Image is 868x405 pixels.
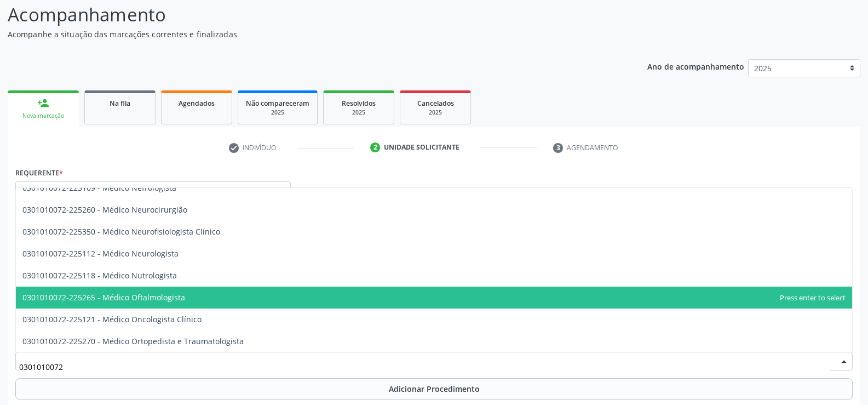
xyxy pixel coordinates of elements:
[19,356,830,378] input: Buscar por procedimento
[179,99,215,108] span: Agendados
[22,292,185,303] span: 0301010072-225265 - Médico Oftalmologista
[246,109,309,117] div: 2025
[389,383,480,395] span: Adicionar Procedimento
[342,99,376,108] span: Resolvidos
[384,142,459,152] div: Unidade solicitante
[15,164,63,181] label: Requerente
[22,248,179,259] span: 0301010072-225112 - Médico Neurologista
[22,204,187,215] span: 0301010072-225260 - Médico Neurocirurgião
[331,109,386,117] div: 2025
[408,109,463,117] div: 2025
[37,97,49,109] div: person_add
[647,59,744,73] p: Ano de acompanhamento
[8,1,605,28] p: Acompanhamento
[15,112,71,120] div: Nova marcação
[417,99,454,108] span: Cancelados
[22,336,244,346] span: 0301010072-225270 - Médico Ortopedista e Traumatologista
[246,99,309,108] span: Não compareceram
[22,314,202,324] span: 0301010072-225121 - Médico Oncologista Clínico
[8,28,605,40] p: Acompanhe a situação das marcações correntes e finalizadas
[22,226,220,237] span: 0301010072-225350 - Médico Neurofisiologista Clínico
[22,270,177,281] span: 0301010072-225118 - Médico Nutrologista
[22,182,176,193] span: 0301010072-225109 - Médico Nefrologista
[19,185,268,196] span: Paciente
[110,99,130,108] span: Na fila
[15,378,853,400] button: Adicionar Procedimento
[370,142,380,152] div: 2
